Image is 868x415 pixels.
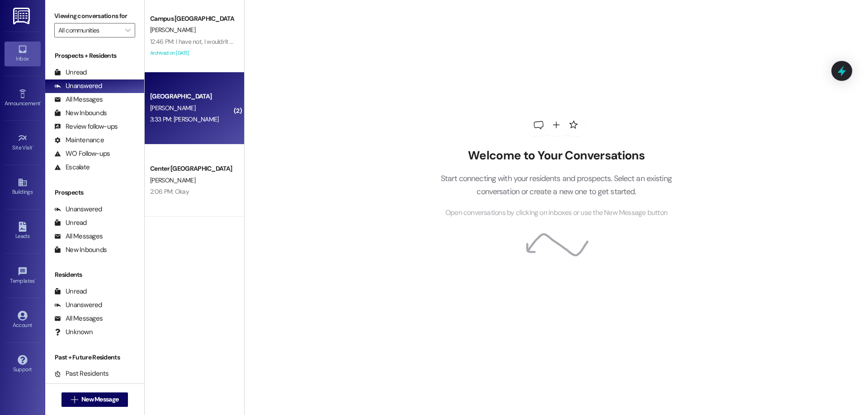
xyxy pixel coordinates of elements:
[54,135,104,145] div: Maintenance
[54,95,103,104] div: All Messages
[54,369,109,378] div: Past Residents
[427,149,685,163] h2: Welcome to Your Conversations
[45,51,144,61] div: Prospects + Residents
[149,47,235,59] div: Archived on [DATE]
[150,104,195,112] span: [PERSON_NAME]
[54,287,87,296] div: Unread
[58,23,121,37] input: All communities
[54,81,102,91] div: Unanswered
[54,68,87,77] div: Unread
[54,232,103,241] div: All Messages
[54,205,102,214] div: Unanswered
[150,187,189,196] div: 2:06 PM: Okay
[13,8,32,24] img: ResiDesk Logo
[71,396,78,403] i: 
[45,353,144,362] div: Past + Future Residents
[5,131,41,155] a: Site Visit •
[150,14,234,23] div: Campus [GEOGRAPHIC_DATA]
[54,108,107,118] div: New Inbounds
[150,37,412,46] div: 12:46 PM: I have not, I wouldn't be able to move in until October with my schedule during September.
[5,264,41,288] a: Templates •
[5,308,41,332] a: Account
[150,92,234,101] div: [GEOGRAPHIC_DATA]
[45,270,144,280] div: Residents
[125,27,130,34] i: 
[45,188,144,197] div: Prospects
[445,207,667,219] span: Open conversations by clicking on inboxes or use the New Message button
[61,392,128,407] button: New Message
[150,164,234,173] div: Center [GEOGRAPHIC_DATA]
[54,9,135,23] label: Viewing conversations for
[54,245,107,255] div: New Inbounds
[54,122,118,131] div: Review follow-ups
[54,314,103,323] div: All Messages
[150,176,195,184] span: [PERSON_NAME]
[33,143,34,149] span: •
[5,352,41,377] a: Support
[54,163,90,172] div: Escalate
[150,26,195,34] span: [PERSON_NAME]
[35,276,36,283] span: •
[54,300,102,310] div: Unanswered
[427,172,685,198] p: Start connecting with your residents and prospects. Select an existing conversation or create a n...
[5,219,41,243] a: Leads
[54,149,110,159] div: WO Follow-ups
[54,327,93,337] div: Unknown
[40,99,42,105] span: •
[81,395,118,404] span: New Message
[150,115,219,123] div: 3:33 PM: [PERSON_NAME]
[5,175,41,199] a: Buildings
[54,218,87,228] div: Unread
[5,42,41,66] a: Inbox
